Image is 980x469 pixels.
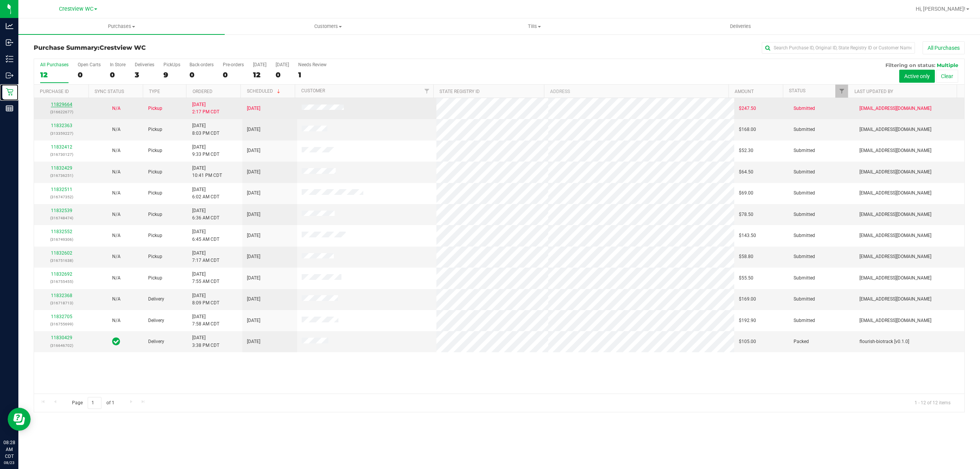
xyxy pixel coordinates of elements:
a: 11829664 [51,102,72,107]
div: 9 [163,70,180,79]
button: N/A [112,190,121,197]
a: Status [789,88,805,93]
span: Not Applicable [112,127,121,132]
a: 11832552 [51,229,72,234]
a: 11832692 [51,271,72,277]
inline-svg: Outbound [6,72,13,79]
a: Scheduled [247,88,282,94]
span: Not Applicable [112,233,121,238]
span: [EMAIL_ADDRESS][DOMAIN_NAME] [859,105,931,112]
span: [DATE] 10:41 PM CDT [192,165,222,179]
button: N/A [112,211,121,218]
span: Delivery [148,317,164,324]
span: $55.50 [739,275,753,282]
div: 1 [298,70,327,79]
inline-svg: Analytics [6,22,13,30]
span: flourish-biotrack [v0.1.0] [859,338,909,345]
p: (316748474) [39,214,84,222]
span: Deliveries [720,23,761,30]
span: Not Applicable [112,296,121,302]
span: Submitted [794,126,815,133]
span: [DATE] [247,211,260,218]
span: $143.50 [739,232,756,239]
span: Not Applicable [112,106,121,111]
div: Deliveries [135,62,154,67]
a: 11832412 [51,144,72,150]
span: [DATE] [247,147,260,154]
a: Customer [301,88,325,93]
span: Pickup [148,105,162,112]
span: [DATE] [247,275,260,282]
span: Delivery [148,338,164,345]
inline-svg: Inbound [6,39,13,46]
span: [EMAIL_ADDRESS][DOMAIN_NAME] [859,190,931,197]
span: [DATE] 7:58 AM CDT [192,313,219,328]
span: [DATE] [247,317,260,324]
span: [DATE] 7:17 AM CDT [192,250,219,264]
span: Customers [225,23,431,30]
a: Tills [431,18,637,34]
span: [DATE] 9:33 PM CDT [192,144,219,158]
span: Page of 1 [65,397,121,409]
p: (316718713) [39,299,84,307]
span: In Sync [112,336,120,347]
inline-svg: Retail [6,88,13,96]
button: N/A [112,317,121,324]
a: Purchases [18,18,225,34]
a: Filter [421,85,433,98]
inline-svg: Reports [6,105,13,112]
div: [DATE] [253,62,266,67]
h3: Purchase Summary: [34,44,344,51]
a: Purchase ID [40,89,69,94]
span: Submitted [794,147,815,154]
iframe: Resource center [8,408,31,431]
span: $64.50 [739,168,753,176]
span: $192.90 [739,317,756,324]
div: 0 [189,70,214,79]
span: Pickup [148,211,162,218]
a: 11832539 [51,208,72,213]
span: Submitted [794,275,815,282]
button: N/A [112,147,121,154]
a: 11832705 [51,314,72,319]
span: Not Applicable [112,254,121,259]
a: 11832429 [51,165,72,171]
span: $58.80 [739,253,753,260]
span: Pickup [148,253,162,260]
p: 08:28 AM CDT [3,439,15,460]
a: Deliveries [637,18,844,34]
span: [DATE] 7:55 AM CDT [192,271,219,285]
div: In Store [110,62,126,67]
input: Search Purchase ID, Original ID, State Registry ID or Customer Name... [762,42,915,54]
a: 11832511 [51,187,72,192]
span: [EMAIL_ADDRESS][DOMAIN_NAME] [859,253,931,260]
div: 3 [135,70,154,79]
span: $247.50 [739,105,756,112]
span: [DATE] [247,105,260,112]
div: 0 [110,70,126,79]
button: N/A [112,275,121,282]
div: 0 [223,70,244,79]
p: (316622677) [39,108,84,116]
span: [DATE] [247,232,260,239]
span: Not Applicable [112,148,121,153]
span: Submitted [794,190,815,197]
a: Type [149,89,160,94]
p: 08/23 [3,460,15,466]
p: (316755699) [39,320,84,328]
span: Submitted [794,296,815,303]
div: Open Carts [78,62,101,67]
p: (316751638) [39,257,84,264]
span: Pickup [148,147,162,154]
p: (316747352) [39,193,84,201]
span: Not Applicable [112,169,121,175]
span: Not Applicable [112,212,121,217]
span: Pickup [148,168,162,176]
button: All Purchases [923,41,965,54]
span: Filtering on status: [885,62,935,68]
span: $105.00 [739,338,756,345]
span: [EMAIL_ADDRESS][DOMAIN_NAME] [859,168,931,176]
p: (316730127) [39,151,84,158]
div: 12 [40,70,69,79]
div: Back-orders [189,62,214,67]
